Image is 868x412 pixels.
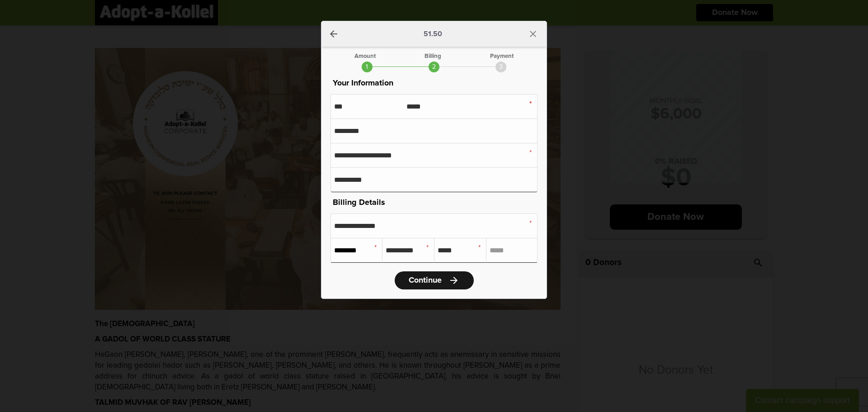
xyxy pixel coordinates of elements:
div: Payment [490,53,514,59]
div: 1 [362,62,373,72]
p: Billing Details [330,196,538,209]
div: 3 [495,62,506,72]
i: close [528,28,538,39]
div: Amount [354,53,376,59]
span: Continue [409,276,442,284]
div: 2 [429,62,439,72]
div: Billing [425,53,441,59]
p: 51.50 [424,30,442,38]
a: arrow_back [328,28,339,39]
a: Continuearrow_forward [395,271,474,289]
i: arrow_forward [448,275,459,286]
p: Your Information [330,77,538,90]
